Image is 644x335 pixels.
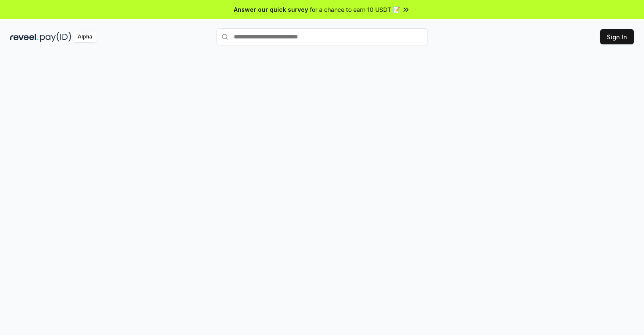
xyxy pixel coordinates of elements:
[40,32,71,42] img: pay_id
[600,29,634,44] button: Sign In
[73,32,97,42] div: Alpha
[310,5,400,14] span: for a chance to earn 10 USDT 📝
[10,32,38,42] img: reveel_dark
[234,5,308,14] span: Answer our quick survey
